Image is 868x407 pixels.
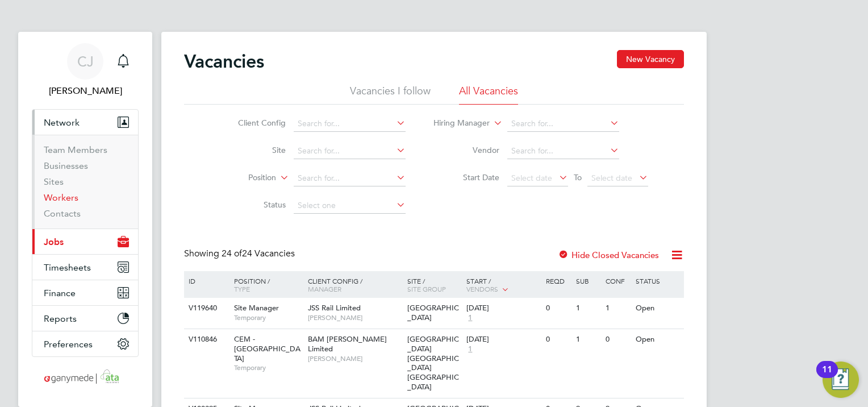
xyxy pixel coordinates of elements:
[44,313,77,324] span: Reports
[543,329,573,350] div: 0
[186,271,226,290] div: ID
[44,160,88,171] a: Businesses
[407,284,446,293] span: Site Group
[464,271,543,300] div: Start /
[44,192,78,203] a: Workers
[32,255,138,280] button: Timesheets
[234,363,302,372] span: Temporary
[44,339,93,350] span: Preferences
[184,50,264,73] h2: Vacancies
[44,176,64,187] a: Sites
[222,248,295,259] span: 24 Vacancies
[308,284,341,293] span: Manager
[32,43,139,98] a: CJ[PERSON_NAME]
[294,171,406,186] input: Search for...
[44,236,64,247] span: Jobs
[407,303,459,322] span: [GEOGRAPHIC_DATA]
[234,284,250,293] span: Type
[543,298,573,319] div: 0
[308,313,402,322] span: [PERSON_NAME]
[459,84,518,105] li: All Vacancies
[507,143,619,159] input: Search for...
[404,271,464,298] div: Site /
[32,110,138,135] button: Network
[220,118,286,128] label: Client Config
[633,298,682,319] div: Open
[226,271,305,298] div: Position /
[184,248,297,260] div: Showing
[823,362,859,398] button: Open Resource Center, 11 new notifications
[44,117,80,128] span: Network
[305,271,404,298] div: Client Config /
[466,313,474,323] span: 1
[573,271,603,290] div: Sub
[434,172,499,182] label: Start Date
[591,173,632,183] span: Select date
[407,334,459,392] span: [GEOGRAPHIC_DATA] [GEOGRAPHIC_DATA] [GEOGRAPHIC_DATA]
[32,306,138,331] button: Reports
[466,304,540,313] div: [DATE]
[220,200,286,210] label: Status
[44,208,81,219] a: Contacts
[44,288,76,298] span: Finance
[294,198,406,214] input: Select one
[234,303,279,313] span: Site Manager
[603,298,632,319] div: 1
[41,368,130,387] img: ganymedesolutions-logo-retina.png
[570,170,585,185] span: To
[633,271,682,290] div: Status
[32,280,138,305] button: Finance
[32,84,139,98] span: Chris James
[211,172,276,184] label: Position
[633,329,682,350] div: Open
[603,329,632,350] div: 0
[543,271,573,290] div: Reqd
[434,145,499,155] label: Vendor
[558,250,659,260] label: Hide Closed Vacancies
[44,144,107,155] a: Team Members
[466,344,474,354] span: 1
[507,116,619,132] input: Search for...
[294,116,406,132] input: Search for...
[308,354,402,363] span: [PERSON_NAME]
[44,262,91,273] span: Timesheets
[186,298,226,319] div: V119640
[466,284,498,293] span: Vendors
[32,368,139,387] a: Go to home page
[511,173,552,183] span: Select date
[220,145,286,155] label: Site
[603,271,632,290] div: Conf
[234,313,302,322] span: Temporary
[822,369,832,384] div: 11
[32,331,138,356] button: Preferences
[77,54,94,69] span: CJ
[617,50,684,68] button: New Vacancy
[466,335,540,344] div: [DATE]
[222,248,242,259] span: 24 of
[294,143,406,159] input: Search for...
[234,334,301,363] span: CEM - [GEOGRAPHIC_DATA]
[573,298,603,319] div: 1
[308,334,387,354] span: BAM [PERSON_NAME] Limited
[32,135,138,229] div: Network
[350,84,431,105] li: Vacancies I follow
[186,329,226,350] div: V110846
[308,303,361,313] span: JSS Rail Limited
[32,229,138,254] button: Jobs
[424,118,490,129] label: Hiring Manager
[573,329,603,350] div: 1
[18,32,152,407] nav: Main navigation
